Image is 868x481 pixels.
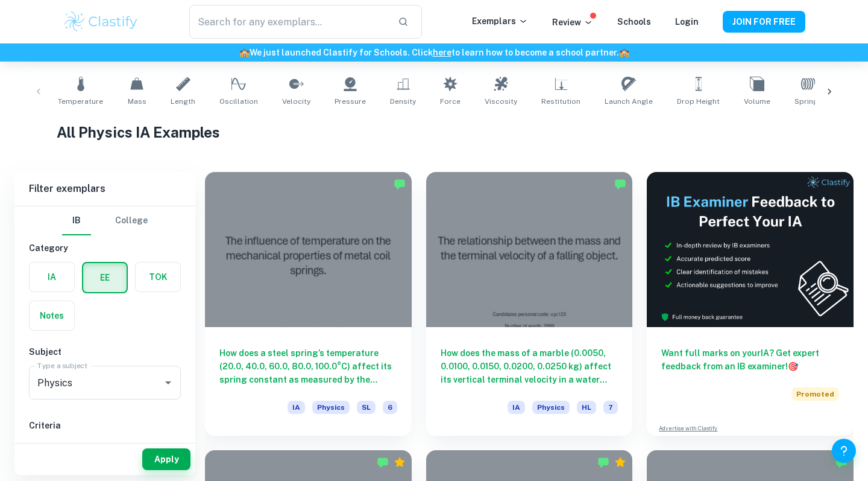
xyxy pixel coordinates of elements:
[160,374,177,391] button: Open
[532,401,570,414] span: Physics
[83,263,127,292] button: EE
[357,401,376,414] span: SL
[794,96,822,107] span: Springs
[2,46,866,59] h6: We just launched Clastify for Schools. Click to learn how to become a school partner.
[63,10,139,34] img: Clastify logo
[744,96,770,107] span: Volume
[142,448,190,470] button: Apply
[552,16,593,29] p: Review
[440,96,461,107] span: Force
[390,96,416,107] span: Density
[614,456,626,468] div: Premium
[647,172,854,327] img: Thumbnail
[472,14,528,28] p: Exemplars
[282,96,310,107] span: Velocity
[617,17,651,27] a: Schools
[675,17,699,27] a: Login
[171,96,195,107] span: Length
[288,401,305,414] span: IA
[394,178,406,190] img: Marked
[788,362,798,371] span: 🎯
[62,206,148,235] div: Filter type choice
[577,401,596,414] span: HL
[677,96,720,107] span: Drop Height
[723,11,805,33] button: JOIN FOR FREE
[29,419,181,432] h6: Criteria
[426,172,633,436] a: How does the mass of a marble (0.0050, 0.0100, 0.0150, 0.0200, 0.0250 kg) affect its vertical ter...
[394,456,406,468] div: Premium
[508,401,525,414] span: IA
[136,263,180,291] button: TOK
[383,401,397,414] span: 6
[605,96,653,107] span: Launch Angle
[57,121,812,143] h1: All Physics IA Examples
[541,96,580,107] span: Restitution
[312,401,350,414] span: Physics
[619,48,629,57] span: 🏫
[29,241,181,255] h6: Category
[128,96,146,107] span: Mass
[603,401,618,414] span: 7
[485,96,517,107] span: Viscosity
[37,360,87,371] label: Type a subject
[115,206,148,235] button: College
[441,346,618,386] h6: How does the mass of a marble (0.0050, 0.0100, 0.0150, 0.0200, 0.0250 kg) affect its vertical ter...
[614,178,626,190] img: Marked
[832,439,856,463] button: Help and Feedback
[433,48,451,57] a: here
[377,456,389,468] img: Marked
[30,263,74,291] button: IA
[647,172,854,436] a: Want full marks on yourIA? Get expert feedback from an IB examiner!PromotedAdvertise with Clastify
[239,48,250,57] span: 🏫
[335,96,366,107] span: Pressure
[205,172,412,436] a: How does a steel spring’s temperature (20.0, 40.0, 60.0, 80.0, 100.0°C) affect its spring constan...
[219,346,397,386] h6: How does a steel spring’s temperature (20.0, 40.0, 60.0, 80.0, 100.0°C) affect its spring constan...
[661,346,839,373] h6: Want full marks on your IA ? Get expert feedback from an IB examiner!
[14,172,195,206] h6: Filter exemplars
[189,5,388,39] input: Search for any exemplars...
[659,424,717,433] a: Advertise with Clastify
[791,387,839,401] span: Promoted
[58,96,103,107] span: Temperature
[29,345,181,358] h6: Subject
[30,301,74,330] button: Notes
[597,456,609,468] img: Marked
[62,206,91,235] button: IB
[219,96,258,107] span: Oscillation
